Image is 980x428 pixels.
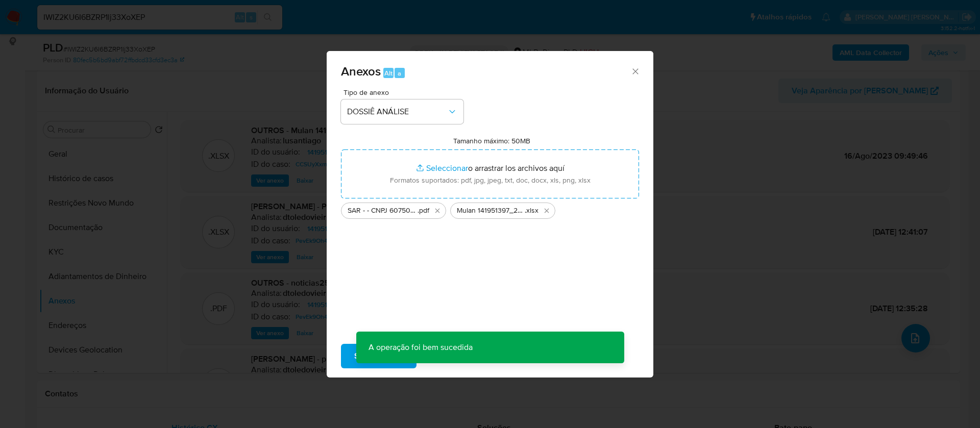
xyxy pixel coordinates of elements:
button: Subir arquivo [341,344,416,368]
span: SAR - - CNPJ 60750963000134 - IMPORT SHARKS LTDA [348,206,418,216]
label: Tamanho máximo: 50MB [453,136,530,145]
span: Alt [384,68,393,78]
p: A operação foi bem sucedida [356,332,485,363]
span: a [398,68,401,78]
button: Eliminar SAR - - CNPJ 60750963000134 - IMPORT SHARKS LTDA.pdf [431,205,444,217]
ul: Archivos seleccionados [341,198,639,219]
span: Mulan 141951397_2025_08_13_16_13_20 [457,206,525,216]
span: Cancelar [434,345,467,367]
span: Anexos [341,62,381,80]
button: Eliminar Mulan 141951397_2025_08_13_16_13_20.xlsx [541,205,553,217]
span: Tipo de anexo [344,89,466,96]
span: .xlsx [525,206,538,216]
span: DOSSIÊ ANÁLISE [347,107,447,117]
button: DOSSIÊ ANÁLISE [341,99,463,124]
button: Cerrar [630,66,640,75]
span: .pdf [418,206,429,216]
span: Subir arquivo [354,345,403,367]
